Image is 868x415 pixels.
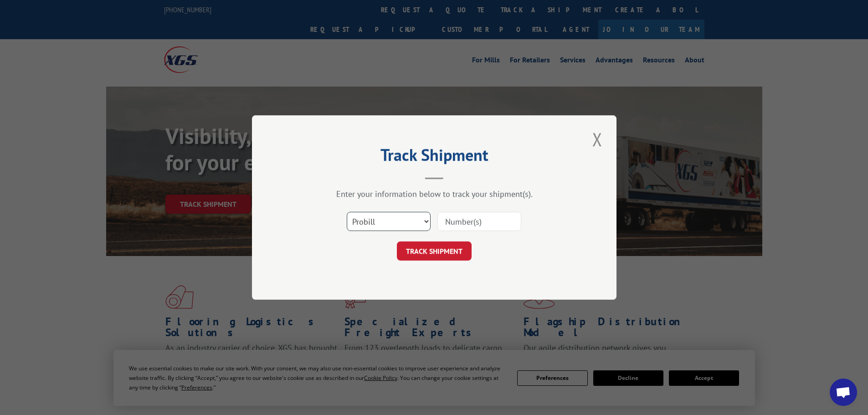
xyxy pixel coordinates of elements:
[397,241,472,261] button: TRACK SHIPMENT
[298,189,571,199] div: Enter your information below to track your shipment(s).
[590,127,605,152] button: Close modal
[830,379,857,406] a: Open chat
[437,212,521,231] input: Number(s)
[298,149,571,166] h2: Track Shipment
